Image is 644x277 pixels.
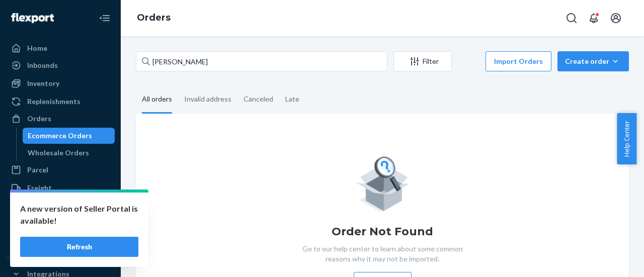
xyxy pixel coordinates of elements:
a: Prep [6,197,115,213]
img: Flexport logo [11,13,54,23]
a: Returns [6,214,115,230]
button: Open notifications [584,8,604,28]
p: Go to our help center to learn about some common reasons why it may not be imported. [294,244,470,264]
button: Close Navigation [95,8,115,28]
div: All orders [142,86,172,114]
a: Wholesale Orders [23,145,115,161]
div: Invalid address [184,86,231,112]
div: Wholesale Orders [28,148,89,158]
input: Search orders [136,51,387,71]
a: Replenishments [6,94,115,110]
a: Orders [137,12,171,23]
div: Freight [27,183,52,193]
a: Inventory [6,75,115,91]
div: Inventory [27,78,59,88]
img: Empty list [355,154,410,212]
button: Refresh [20,237,138,257]
a: Reporting [6,232,115,248]
button: Open account menu [606,8,626,28]
div: Create order [565,56,621,66]
button: Help Center [617,113,636,164]
button: Filter [393,51,452,71]
div: Replenishments [27,97,80,107]
h1: Order Not Found [332,224,433,240]
button: Open Search Box [561,8,582,28]
a: Ecommerce Orders [23,128,115,144]
a: Freight [6,180,115,196]
div: Filter [394,56,451,66]
a: Orders [6,111,115,127]
p: A new version of Seller Portal is available! [20,203,138,227]
button: Import Orders [486,51,551,71]
div: Orders [27,114,51,124]
div: Parcel [27,165,48,175]
div: Canceled [244,86,273,112]
a: Home [6,40,115,56]
div: Ecommerce Orders [28,131,92,141]
a: Parcel [6,162,115,178]
button: Create order [557,51,629,71]
ol: breadcrumbs [129,4,179,33]
a: Inbounds [6,57,115,73]
div: Inbounds [27,60,58,70]
div: Late [285,86,299,112]
div: Home [27,43,47,53]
